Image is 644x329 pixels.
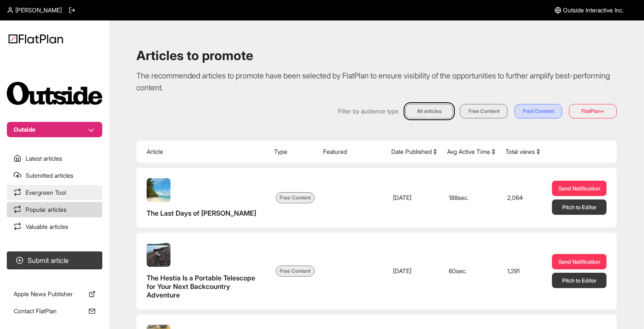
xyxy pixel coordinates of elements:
td: 2,064 [500,168,545,228]
td: 1,291 [500,233,545,309]
a: The Last Days of [PERSON_NAME] [147,178,262,217]
td: 60 sec. [442,233,500,309]
img: Logo [9,34,63,43]
span: Free Content [276,192,315,203]
td: 188 sec. [442,168,500,228]
span: [PERSON_NAME] [15,6,62,14]
span: Filter by audience type [338,107,399,115]
button: Pitch to Editor [552,273,606,288]
td: [DATE] [386,233,442,309]
th: Type [269,141,318,163]
p: The recommended articles to promote have been selected by FlatPlan to ensure visibility of the op... [136,70,617,94]
button: Pitch to Editor [552,199,606,215]
span: The Hestia Is a Portable Telescope for Your Next Backcountry Adventure [147,274,262,299]
h1: Articles to promote [136,48,617,63]
a: Evergreen Tool [7,185,102,200]
button: Outside [7,122,102,137]
a: The Hestia Is a Portable Telescope for Your Next Backcountry Adventure [147,243,262,299]
button: Free Content [460,104,508,118]
span: The Last Days of John Allen Chau [147,209,262,217]
button: Date Published [391,147,437,156]
th: Featured [318,141,386,163]
span: The Hestia Is a Portable Telescope for Your Next Backcountry Adventure [147,274,255,299]
img: The Last Days of John Allen Chau [147,178,170,202]
td: [DATE] [386,168,442,228]
button: Avg Active Time [447,147,495,156]
a: [PERSON_NAME] [7,6,62,14]
button: All articles [405,104,453,118]
a: Send Notification [552,181,606,196]
a: Submitted articles [7,168,102,183]
a: Popular articles [7,202,102,217]
img: Publication Logo [7,82,102,105]
img: The Hestia Is a Portable Telescope for Your Next Backcountry Adventure [147,243,170,267]
button: FlatPlan+ [569,104,617,118]
span: The Last Days of [PERSON_NAME] [147,209,256,217]
a: Valuable articles [7,219,102,234]
a: Contact FlatPlan [7,303,102,319]
th: Article [136,141,269,163]
button: Paid Content [514,104,562,118]
span: Free Content [276,266,315,277]
a: Apple News Publisher [7,286,102,302]
a: Send Notification [552,254,606,269]
span: Outside Interactive Inc. [563,6,624,14]
a: Latest articles [7,151,102,166]
button: Total views [505,147,540,156]
button: Submit article [7,251,102,269]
